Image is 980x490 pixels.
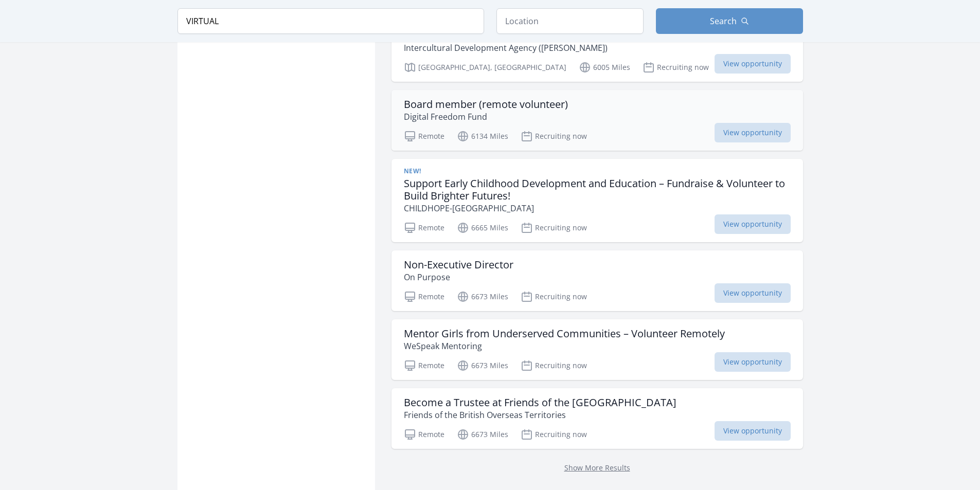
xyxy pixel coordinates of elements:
[404,359,444,372] p: Remote
[457,222,508,234] p: 6665 Miles
[715,214,791,234] span: View opportunity
[404,42,608,54] p: Intercultural Development Agency ([PERSON_NAME])
[521,359,587,372] p: Recruiting now
[404,177,791,202] h3: Support Early Childhood Development and Education – Fundraise & Volunteer to Build Brighter Futures!
[404,61,566,74] p: [GEOGRAPHIC_DATA], [GEOGRAPHIC_DATA]
[177,8,484,34] input: Keyword
[521,222,587,234] p: Recruiting now
[564,463,630,473] a: Show More Results
[391,90,803,151] a: Board member (remote volunteer) Digital Freedom Fund Remote 6134 Miles Recruiting now View opport...
[710,15,737,27] span: Search
[457,428,508,441] p: 6673 Miles
[404,396,676,409] h3: Become a Trustee at Friends of the [GEOGRAPHIC_DATA]
[521,428,587,441] p: Recruiting now
[391,159,803,242] a: New! Support Early Childhood Development and Education – Fundraise & Volunteer to Build Brighter ...
[715,123,791,142] span: View opportunity
[715,283,791,303] span: View opportunity
[404,167,421,175] span: New!
[404,130,444,142] p: Remote
[404,98,568,111] h3: Board member (remote volunteer)
[457,291,508,303] p: 6673 Miles
[521,130,587,142] p: Recruiting now
[404,202,791,214] p: CHILDHOPE-[GEOGRAPHIC_DATA]
[404,111,568,123] p: Digital Freedom Fund
[391,319,803,380] a: Mentor Girls from Underserved Communities – Volunteer Remotely WeSpeak Mentoring Remote 6673 Mile...
[404,222,444,234] p: Remote
[404,328,725,340] h3: Mentor Girls from Underserved Communities – Volunteer Remotely
[404,409,676,421] p: Friends of the British Overseas Territories
[457,130,508,142] p: 6134 Miles
[404,291,444,303] p: Remote
[643,61,709,74] p: Recruiting now
[496,8,644,34] input: Location
[715,54,791,74] span: View opportunity
[457,359,508,372] p: 6673 Miles
[404,340,725,352] p: WeSpeak Mentoring
[391,388,803,449] a: Become a Trustee at Friends of the [GEOGRAPHIC_DATA] Friends of the British Overseas Territories ...
[404,271,513,283] p: On Purpose
[404,259,513,271] h3: Non-Executive Director
[391,21,803,82] a: Professional Development Intercultural Development Agency ([PERSON_NAME]) [GEOGRAPHIC_DATA], [GEO...
[715,421,791,441] span: View opportunity
[715,352,791,372] span: View opportunity
[579,61,630,74] p: 6005 Miles
[656,8,803,34] button: Search
[404,428,444,441] p: Remote
[521,291,587,303] p: Recruiting now
[391,250,803,311] a: Non-Executive Director On Purpose Remote 6673 Miles Recruiting now View opportunity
